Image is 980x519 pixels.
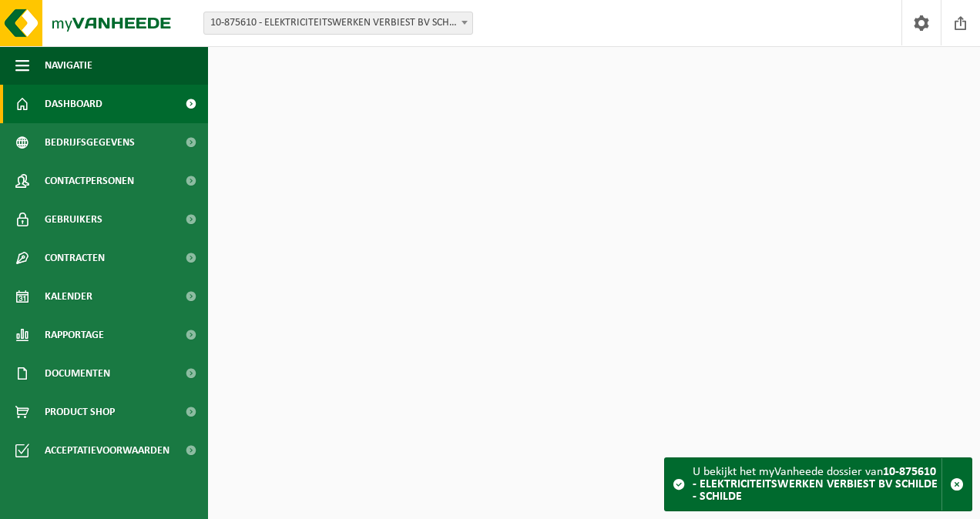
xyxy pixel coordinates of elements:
span: Kalender [45,277,92,316]
strong: 10-875610 - ELEKTRICITEITSWERKEN VERBIEST BV SCHILDE - SCHILDE [693,466,938,503]
span: Bedrijfsgegevens [45,123,135,162]
span: Dashboard [45,85,102,123]
span: Product Shop [45,393,115,431]
span: Gebruikers [45,200,102,239]
span: 10-875610 - ELEKTRICITEITSWERKEN VERBIEST BV SCHILDE - SCHILDE [204,12,472,34]
div: U bekijkt het myVanheede dossier van [693,458,941,511]
span: Documenten [45,354,110,393]
span: Navigatie [45,46,92,85]
span: Rapportage [45,316,104,354]
span: Contactpersonen [45,162,134,200]
span: 10-875610 - ELEKTRICITEITSWERKEN VERBIEST BV SCHILDE - SCHILDE [203,12,473,35]
span: Acceptatievoorwaarden [45,431,169,470]
span: Contracten [45,239,105,277]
